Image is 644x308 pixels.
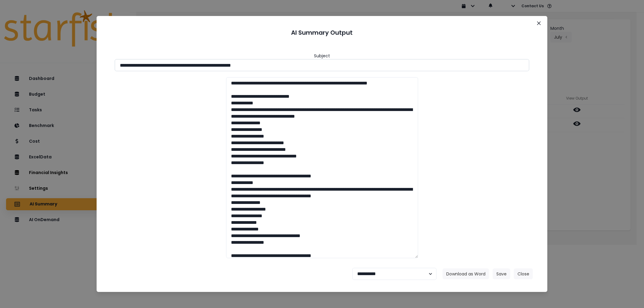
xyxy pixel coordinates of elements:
[534,18,544,28] button: Close
[514,268,533,279] button: Close
[443,268,489,279] button: Download as Word
[493,268,510,279] button: Save
[104,23,540,42] header: AI Summary Output
[314,53,330,59] header: Subject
